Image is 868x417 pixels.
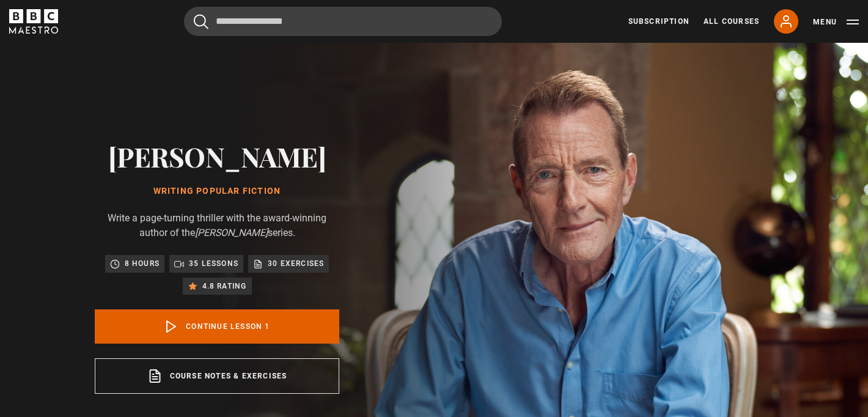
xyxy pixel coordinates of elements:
[9,9,58,34] svg: BBC Maestro
[95,358,339,394] a: Course notes & exercises
[95,211,339,240] p: Write a page-turning thriller with the award-winning author of the series.
[628,16,689,27] a: Subscription
[95,186,339,196] h1: Writing Popular Fiction
[184,7,502,36] input: Search
[704,16,759,27] a: All Courses
[813,16,859,28] button: Toggle navigation
[125,257,160,270] p: 8 hours
[95,309,339,344] a: Continue lesson 1
[195,227,268,238] i: [PERSON_NAME]
[194,14,208,29] button: Submit the search query
[95,141,339,172] h2: [PERSON_NAME]
[202,280,247,292] p: 4.8 rating
[189,257,238,270] p: 35 lessons
[268,257,324,270] p: 30 exercises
